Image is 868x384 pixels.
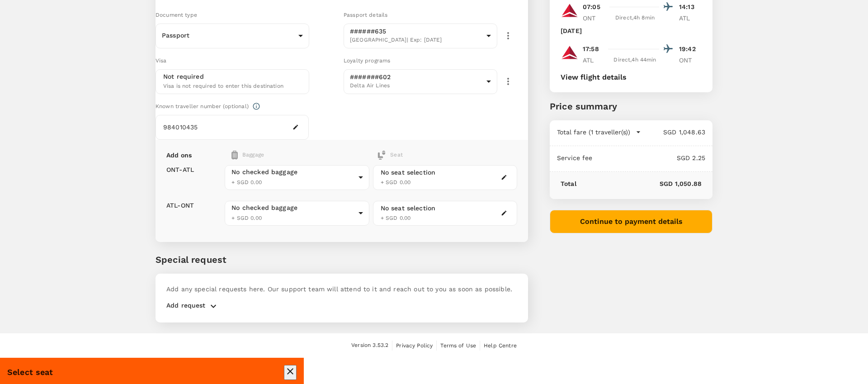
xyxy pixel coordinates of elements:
p: Total [561,179,576,188]
p: #######602 [350,72,483,81]
button: close [284,365,297,380]
span: Privacy Policy [396,342,433,349]
span: Delta Air Lines [350,81,483,90]
p: ######635 [350,27,483,36]
span: Visa is not required to enter this destination [163,83,283,89]
p: [DATE] [561,26,582,35]
p: 17:58 [583,44,599,54]
p: Not required [163,72,204,81]
p: ATL [583,56,605,65]
img: baggage-icon [231,151,238,160]
span: [GEOGRAPHIC_DATA] | Exp: [DATE] [350,36,483,45]
img: DL [561,1,579,19]
div: Direct , 4h 44min [611,56,659,65]
p: SGD 1,048.63 [641,128,705,137]
div: Select seat [7,366,284,378]
p: ATL - ONT [166,201,194,210]
div: 984010435 [163,123,198,132]
div: Baggage [231,151,337,160]
span: Loyalty programs [344,57,390,64]
p: SGD 1,050.88 [576,179,702,188]
span: + SGD 0.00 [231,179,262,185]
p: ONT - ATL [166,165,194,174]
span: Help Centre [484,342,517,349]
div: Direct , 4h 8min [611,14,659,23]
button: Continue to payment details [550,210,712,233]
span: Version 3.53.2 [351,341,388,350]
p: 14:13 [679,2,702,12]
span: + SGD 0.00 [381,179,411,185]
span: Passport details [344,12,387,18]
div: No seat selection [381,168,436,177]
span: Document type [156,12,197,18]
p: 07:05 [583,2,600,12]
p: ONT [583,14,605,23]
div: No seat selection [381,204,436,213]
p: Price summary [550,100,712,113]
div: No checked baggage [231,167,354,176]
button: View flight details [561,73,627,81]
p: Add any special requests here. Our support team will attend to it and reach out to you as soon as... [166,284,517,294]
img: baggage-icon [377,151,386,160]
p: ONT [679,56,702,65]
p: Total fare (1 traveller(s)) [557,128,630,137]
p: ATL [679,14,702,23]
p: SGD 2.25 [593,153,705,162]
span: Terms of Use [440,342,476,349]
p: Passport [162,31,295,40]
p: Service fee [557,153,593,162]
img: DL [561,43,579,62]
span: Known traveller number (optional) [156,103,249,109]
p: Add request [166,301,206,312]
p: Special request [156,253,528,266]
span: + SGD 0.00 [231,215,262,221]
span: + SGD 0.00 [381,215,411,221]
p: Add ons [166,151,192,160]
span: Visa [156,57,167,64]
p: 19:42 [679,44,702,54]
div: Seat [377,151,403,160]
div: No checked baggage [231,203,354,212]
